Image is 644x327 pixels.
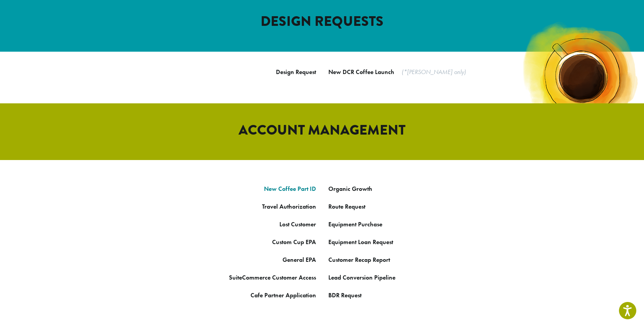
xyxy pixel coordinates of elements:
[328,185,372,193] a: Organic Growth
[328,220,377,228] a: Equipment Purcha
[328,273,395,281] a: Lead Conversion Pipeline
[282,256,316,264] a: General EPA
[279,220,316,228] a: Lost Customer
[328,68,394,76] a: New DCR Coffee Launch
[402,68,466,76] em: (*[PERSON_NAME] only)
[328,202,365,211] a: Route Request
[328,291,362,299] a: BDR Request
[229,273,316,281] a: SuiteCommerce Customer Access
[276,68,316,76] a: Design Request
[264,185,316,193] a: New Coffee Part ID
[103,13,542,30] h2: DESIGN REQUESTS
[103,122,542,138] h2: ACCOUNT MANAGEMENT
[272,238,316,246] a: Custom Cup EPA
[328,238,393,246] a: Equipment Loan Request
[262,202,316,211] a: Travel Authorization
[328,256,390,264] a: Customer Recap Report
[251,291,316,299] a: Cafe Partner Application
[377,220,382,228] a: se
